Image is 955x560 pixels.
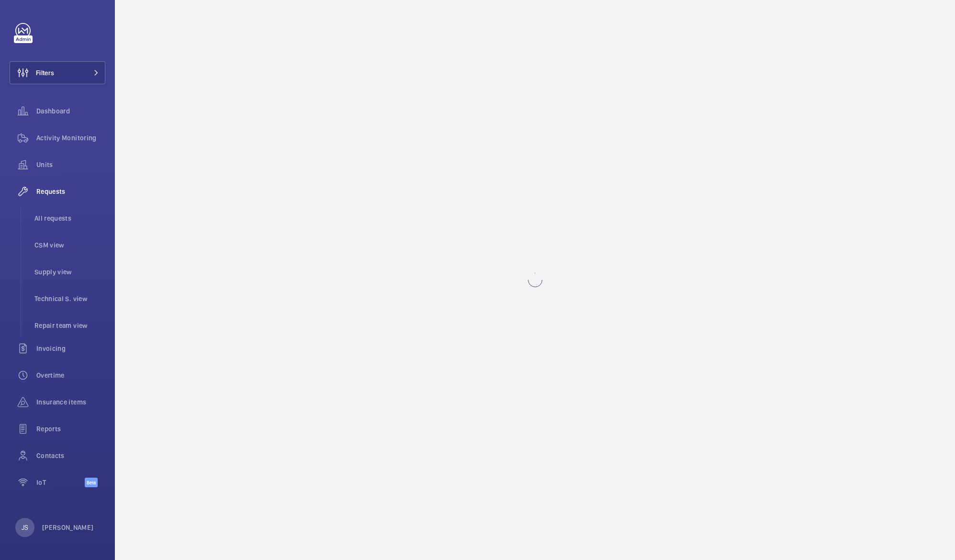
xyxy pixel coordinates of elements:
[34,213,105,223] span: All requests
[36,68,54,78] span: Filters
[34,321,105,330] span: Repair team view
[36,133,105,143] span: Activity Monitoring
[36,187,105,196] span: Requests
[36,397,105,407] span: Insurance items
[34,240,105,250] span: CSM view
[10,61,105,84] button: Filters
[34,294,105,303] span: Technical S. view
[42,523,94,532] p: [PERSON_NAME]
[22,523,28,532] p: JS
[36,451,105,460] span: Contacts
[85,478,98,487] span: Beta
[36,370,105,380] span: Overtime
[34,267,105,277] span: Supply view
[36,344,105,353] span: Invoicing
[36,160,105,169] span: Units
[36,478,85,487] span: IoT
[36,106,105,116] span: Dashboard
[36,424,105,434] span: Reports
